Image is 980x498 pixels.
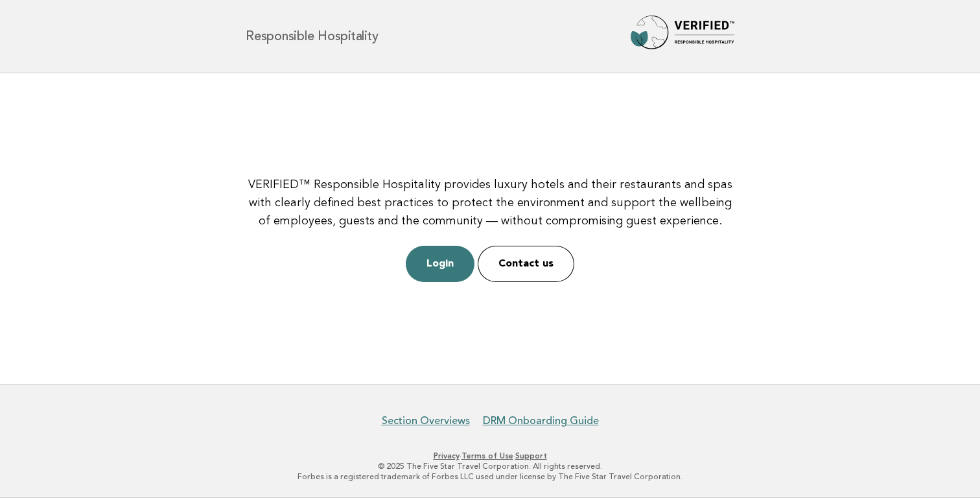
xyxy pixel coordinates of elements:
[461,451,513,460] a: Terms of Use
[515,451,547,460] a: Support
[93,461,887,471] p: © 2025 The Five Star Travel Corporation. All rights reserved.
[246,30,378,43] h1: Responsible Hospitality
[434,451,460,460] a: Privacy
[382,414,470,427] a: Section Overviews
[243,176,737,230] p: VERIFIED™ Responsible Hospitality provides luxury hotels and their restaurants and spas with clea...
[483,414,599,427] a: DRM Onboarding Guide
[478,246,574,282] a: Contact us
[631,16,734,57] img: Forbes Travel Guide
[93,471,887,482] p: Forbes is a registered trademark of Forbes LLC used under license by The Five Star Travel Corpora...
[406,246,474,282] a: Login
[93,451,887,461] p: · ·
